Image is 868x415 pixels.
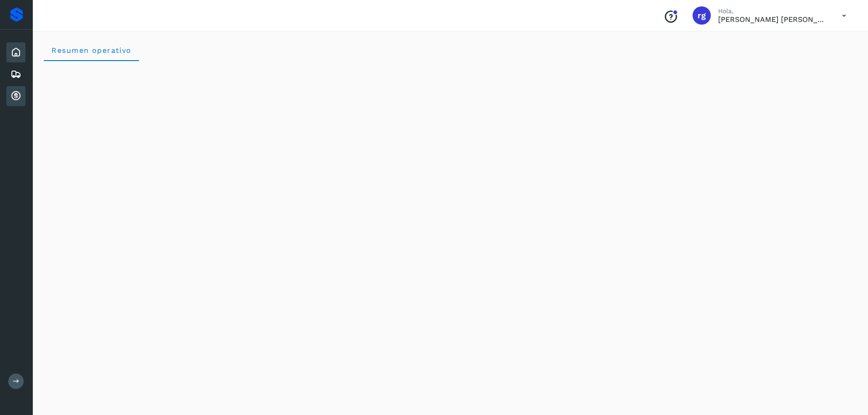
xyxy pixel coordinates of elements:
[718,15,827,24] p: rogelio guadalupe medina Armendariz
[51,46,132,55] span: Resumen operativo
[718,7,827,15] p: Hola,
[6,42,26,62] div: Inicio
[6,64,26,84] div: Embarques
[6,86,26,106] div: Cuentas por cobrar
